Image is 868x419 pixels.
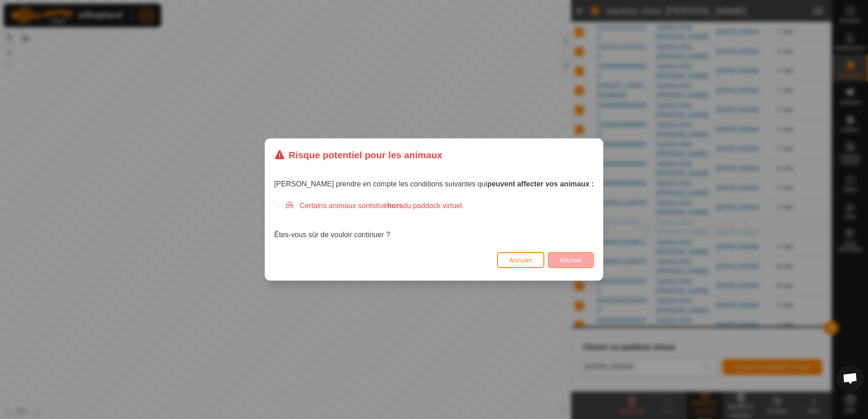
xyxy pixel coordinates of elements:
[487,180,594,188] strong: peuvent affecter vos animaux :
[509,257,533,264] span: Annuler
[274,200,594,240] div: Êtes-vous sûr de vouloir continuer ?
[837,365,864,392] div: Ouvrir le chat
[372,202,464,209] span: situé du paddock virtuel.
[548,252,594,268] button: Allumer
[559,257,582,264] span: Allumer
[497,252,544,268] button: Annuler
[274,148,443,162] div: Risque potentiel pour les animaux
[285,200,594,211] div: Certains animaux sont
[274,180,594,188] span: [PERSON_NAME] prendre en compte les conditions suivantes qui
[387,202,403,209] strong: hors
